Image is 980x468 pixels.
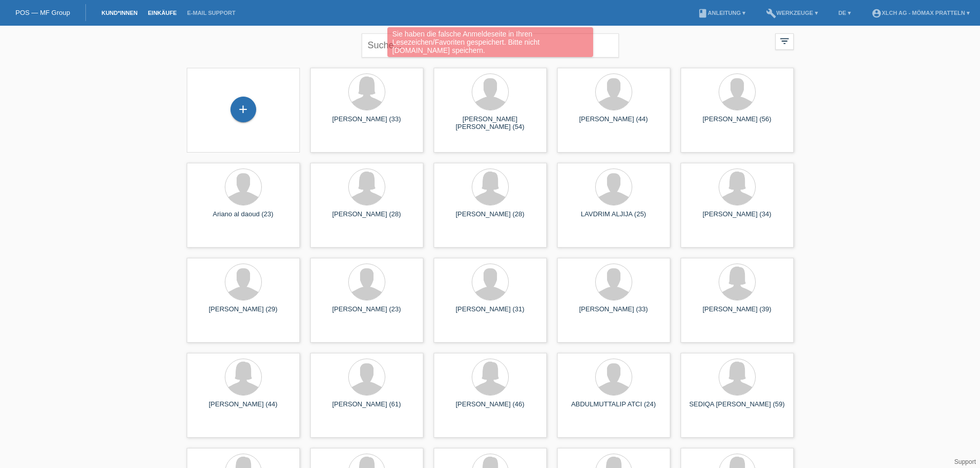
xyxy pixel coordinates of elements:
i: book [698,8,708,18]
i: account_circle [871,8,882,18]
a: DE ▾ [833,10,856,16]
div: SEDIQA [PERSON_NAME] (59) [689,400,786,417]
div: [PERSON_NAME] (39) [689,305,786,322]
div: [PERSON_NAME] (33) [565,305,662,322]
div: [PERSON_NAME] (31) [442,305,539,322]
div: [PERSON_NAME] (23) [318,305,415,322]
div: Sie haben die falsche Anmeldeseite in Ihren Lesezeichen/Favoriten gespeichert. Bitte nicht [DOMAI... [387,27,593,57]
a: Support [954,458,976,465]
a: POS — MF Group [15,9,70,16]
div: [PERSON_NAME] (61) [318,400,415,417]
div: Kund*in hinzufügen [231,101,256,118]
div: ABDULMUTTALIP ATCI (24) [565,400,662,417]
div: Ariano al daoud (23) [195,210,292,227]
a: buildWerkzeuge ▾ [761,10,823,16]
div: [PERSON_NAME] (33) [318,115,415,132]
a: bookAnleitung ▾ [692,10,751,16]
a: account_circleXLCH AG - Mömax Pratteln ▾ [866,10,975,16]
div: LAVDRIM ALJIJA (25) [565,210,662,227]
div: [PERSON_NAME] (44) [195,400,292,417]
i: filter_list [779,35,790,47]
div: [PERSON_NAME] (34) [689,210,786,227]
div: [PERSON_NAME] [PERSON_NAME] (54) [442,115,539,132]
div: [PERSON_NAME] (28) [318,210,415,227]
div: [PERSON_NAME] (28) [442,210,539,227]
a: Kund*innen [96,10,142,16]
div: [PERSON_NAME] (56) [689,115,786,132]
a: E-Mail Support [182,10,241,16]
i: build [766,8,776,18]
a: Einkäufe [142,10,182,16]
div: [PERSON_NAME] (29) [195,305,292,322]
div: [PERSON_NAME] (44) [565,115,662,132]
div: [PERSON_NAME] (46) [442,400,539,417]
